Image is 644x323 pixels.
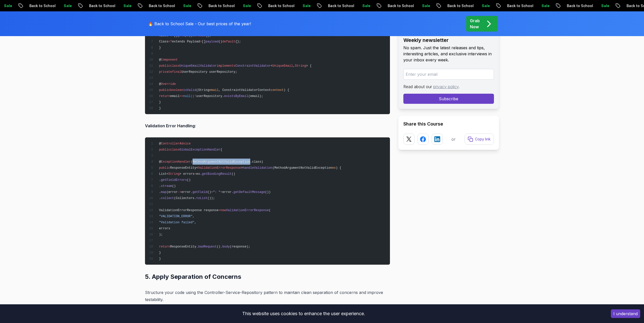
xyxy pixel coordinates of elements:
[168,172,179,176] span: String
[161,196,174,200] span: collect
[159,101,161,104] span: }
[235,40,241,43] span: {};
[284,88,289,92] span: ) {
[193,190,207,194] span: getField
[563,3,579,8] p: Sale
[226,209,269,212] span: ValidationErrorResponse
[159,257,161,261] span: }
[172,40,200,43] span: extends Payload
[403,69,494,80] input: Enter your email
[181,190,193,194] span: error.
[220,148,222,152] span: {
[623,3,639,8] p: Sale
[170,88,183,92] span: boolean
[161,160,191,164] span: ExceptionHandler
[589,3,623,8] p: Back to School
[191,94,194,98] span: ||
[324,3,341,8] p: Sale
[159,64,170,68] span: public
[350,3,384,8] p: Back to School
[148,21,251,27] p: 🔥 Back to School Sale - Our best prices of the year!
[86,3,102,8] p: Sale
[243,166,273,170] span: handleValidation
[159,209,218,212] span: ValidationErrorResponse response
[159,160,161,164] span: @
[161,58,178,62] span: Component
[196,172,202,176] span: ex.
[234,190,265,194] span: getDefaultMessage
[202,172,232,176] span: getBindingResult
[193,34,205,37] span: default
[170,148,180,152] span: class
[191,160,263,164] span: (MethodArgumentNotValidException.class)
[224,94,248,98] span: existsByEmail
[159,107,161,110] span: }
[159,215,192,218] span: "VALIDATION_ERROR"
[293,64,295,68] span: ,
[529,3,563,8] p: Back to School
[161,82,176,86] span: Override
[183,94,191,98] span: null
[159,58,161,62] span: @
[403,37,494,44] h2: Weekly newsletter
[145,123,196,128] strong: Validation Error Handling:
[174,34,178,37] span: []
[384,3,400,8] p: Sale
[403,94,494,104] button: Subscribe
[271,88,284,92] span: context
[4,308,603,319] div: This website uses cookies to enhance the user experience.
[222,190,233,194] span: error.
[475,137,491,142] p: Copy link
[159,148,170,152] span: public
[232,172,235,176] span: ()
[183,88,196,92] span: isValid
[230,245,250,249] span: (response);
[161,142,191,145] span: ControllerAdvice
[205,3,221,8] p: Sale
[213,190,220,194] span: ": "
[403,120,494,128] h2: Share this Course
[172,184,176,188] span: ()
[207,190,211,194] span: ()
[145,3,161,8] p: Sale
[159,70,172,74] span: private
[194,94,196,98] span: !
[159,184,161,188] span: .
[248,94,263,98] span: (email);
[171,3,205,8] p: Back to School
[26,3,42,8] p: Sale
[187,178,191,182] span: ()
[159,166,170,170] span: public
[159,251,161,255] span: }
[167,190,178,194] span: (error
[159,34,168,37] span: Class
[178,34,189,37] span: groups
[403,84,494,90] p: Read about our .
[332,166,336,170] span: ex
[170,64,180,68] span: class
[161,190,167,194] span: map
[403,45,494,63] p: No spam. Just the latest releases and tips, interesting articles, and exclusive interviews in you...
[181,70,237,74] span: UserRepository userRepository;
[196,196,207,200] span: toList
[179,64,217,68] span: UniqueEmailValidator
[159,82,161,86] span: @
[306,64,311,68] span: > {
[189,34,193,37] span: ()
[168,40,172,43] span: <?
[159,227,170,230] span: errors
[271,64,273,68] span: <
[241,166,243,170] span: >
[145,289,390,303] p: Structure your code using the Controller-Service-Repository pattern to maintain clean separation ...
[290,3,324,8] p: Back to School
[198,166,241,170] span: ValidationErrorResponse
[409,3,444,8] p: Back to School
[222,40,235,43] span: default
[174,196,196,200] span: (Collectors.
[51,3,86,8] p: Back to School
[196,94,224,98] span: userRepository.
[220,209,226,212] span: new
[159,142,161,145] span: @
[269,209,271,212] span: (
[465,134,494,145] button: Copy link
